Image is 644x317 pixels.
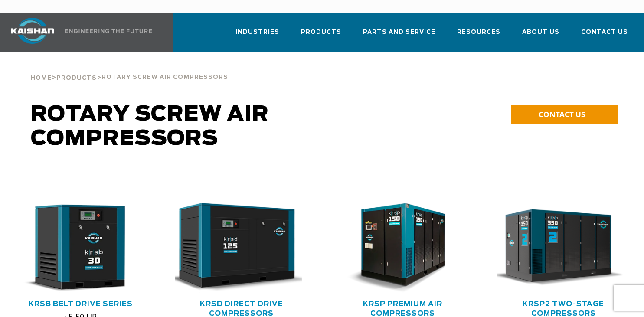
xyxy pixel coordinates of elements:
div: > > [30,52,228,85]
span: Industries [235,27,279,37]
span: Products [301,27,341,37]
a: KRSP2 Two-Stage Compressors [523,301,604,317]
img: krsd125 [168,203,302,293]
a: Contact Us [581,21,628,50]
a: Industries [235,21,279,50]
span: Contact Us [581,27,628,37]
span: Rotary Screw Air Compressors [31,104,269,149]
a: About Us [522,21,559,50]
span: Rotary Screw Air Compressors [101,75,228,80]
a: KRSP Premium Air Compressors [363,301,442,317]
div: krsp150 [336,203,469,293]
img: krsp350 [490,203,624,293]
div: krsd125 [175,203,308,293]
span: Home [30,75,52,81]
a: Parts and Service [363,21,435,50]
a: Home [30,74,52,82]
div: krsb30 [14,203,147,293]
a: Resources [457,21,500,50]
span: Parts and Service [363,27,435,37]
img: krsb30 [7,203,141,293]
div: krsp350 [497,203,630,293]
a: KRSD Direct Drive Compressors [200,301,283,317]
a: CONTACT US [511,105,618,124]
a: Products [301,21,341,50]
span: About Us [522,27,559,37]
span: CONTACT US [539,109,585,119]
span: Products [56,75,97,81]
img: krsp150 [330,203,463,293]
a: Products [56,74,97,82]
span: Resources [457,27,500,37]
img: Engineering the future [65,29,152,33]
a: KRSB Belt Drive Series [29,301,133,307]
